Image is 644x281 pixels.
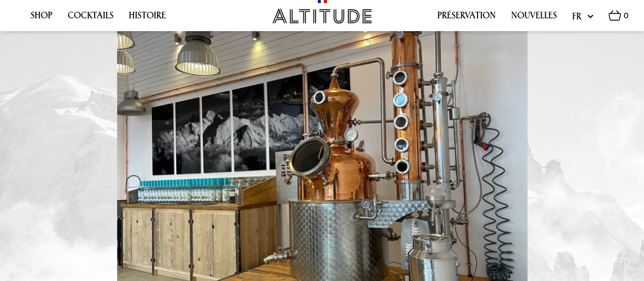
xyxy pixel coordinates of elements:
a: Histoire [129,10,166,26]
a: Shop [31,10,52,26]
a: 0 [608,10,629,27]
img: Altitude Gin [272,8,372,23]
img: Basket [608,10,621,21]
a: Préservation [437,10,496,26]
a: Cocktails [68,10,114,26]
a: Nouvelles [511,10,557,26]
